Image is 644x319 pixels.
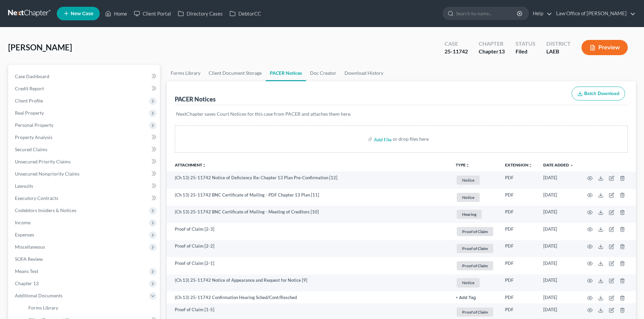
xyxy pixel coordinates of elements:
a: Doc Creator [306,65,340,81]
td: PDF [500,240,538,257]
span: Notice [457,278,480,287]
td: PDF [500,206,538,223]
span: Codebtors Insiders & Notices [15,207,76,213]
a: Unsecured Nonpriority Claims [9,168,160,180]
td: [DATE] [538,189,579,206]
i: expand_more [570,163,574,167]
a: Notice [456,192,494,203]
td: (Ch 13) 25-11742 Notice of Deficiency Re: Chapter 13 Plan Pre-Confirmation [12] [167,172,450,189]
span: Proof of Claim [457,227,493,236]
span: 13 [499,48,505,54]
input: Search by name... [456,7,518,20]
div: PACER Notices [175,95,216,103]
span: SOFA Review [15,256,43,262]
a: PACER Notices [266,65,306,81]
a: Executory Contracts [9,192,160,204]
td: (Ch 13) 25-11742 BNC Certificate of Mailing - PDF Chapter 13 Plan [11] [167,189,450,206]
td: PDF [500,223,538,240]
button: TYPEunfold_more [456,163,470,167]
span: Unsecured Priority Claims [15,159,71,164]
a: DebtorCC [226,7,264,20]
a: Unsecured Priority Claims [9,156,160,168]
div: District [546,40,571,48]
td: [DATE] [538,206,579,223]
td: [DATE] [538,223,579,240]
td: PDF [500,257,538,274]
a: SOFA Review [9,253,160,265]
span: Batch Download [584,91,619,96]
td: Proof of Claim [2-3] [167,223,450,240]
a: Proof of Claim [456,243,494,254]
p: NextChapter saves Court Notices for this case from PACER and attaches them here. [176,111,626,117]
a: Proof of Claim [456,226,494,237]
td: PDF [500,189,538,206]
a: Lawsuits [9,180,160,192]
td: [DATE] [538,274,579,292]
td: [DATE] [538,257,579,274]
span: Expenses [15,232,34,237]
span: Chapter 13 [15,280,39,286]
button: Preview [581,40,628,55]
a: + Add Tag [456,294,494,301]
span: Means Test [15,268,38,274]
span: Notice [457,193,480,202]
i: unfold_more [466,163,470,167]
div: or drop files here [393,136,429,142]
a: Help [529,7,552,20]
td: PDF [500,291,538,303]
div: Case [445,40,468,48]
span: Personal Property [15,122,53,128]
div: Status [516,40,535,48]
a: Law Office of [PERSON_NAME] [553,7,636,20]
div: Chapter [479,48,505,55]
a: Secured Claims [9,143,160,156]
a: Notice [456,277,494,288]
span: Forms Library [28,305,58,311]
span: Proof of Claim [457,244,493,253]
td: [DATE] [538,291,579,303]
a: Client Portal [130,7,174,20]
i: unfold_more [528,163,532,167]
a: Date Added expand_more [543,162,574,167]
div: LAEB [546,48,571,55]
a: Attachmentunfold_more [175,162,206,167]
span: Real Property [15,110,44,116]
a: Hearing [456,209,494,220]
span: Credit Report [15,86,44,91]
span: Lawsuits [15,183,33,189]
span: Proof of Claim [457,261,493,270]
button: + Add Tag [456,296,476,300]
a: Case Dashboard [9,70,160,83]
span: Miscellaneous [15,244,45,250]
span: Proof of Claim [457,307,493,317]
span: Secured Claims [15,146,47,152]
a: Proof of Claim [456,260,494,271]
a: Directory Cases [174,7,226,20]
a: Notice [456,175,494,186]
span: Hearing [457,210,482,219]
a: Extensionunfold_more [505,162,532,167]
i: unfold_more [202,163,206,167]
a: Forms Library [23,302,160,314]
a: Client Document Storage [205,65,266,81]
div: 25-11742 [445,48,468,55]
td: Proof of Claim [2-1] [167,257,450,274]
td: [DATE] [538,172,579,189]
td: PDF [500,172,538,189]
span: Property Analysis [15,134,52,140]
span: Case Dashboard [15,73,49,79]
span: New Case [71,11,93,16]
a: Credit Report [9,83,160,95]
a: Forms Library [167,65,205,81]
td: (Ch 13) 25-11742 Notice of Appearance and Request for Notice [9] [167,274,450,292]
td: PDF [500,274,538,292]
td: (Ch 13) 25-11742 BNC Certificate of Mailing - Meeting of Creditors [10] [167,206,450,223]
a: Download History [340,65,387,81]
td: [DATE] [538,240,579,257]
a: Property Analysis [9,131,160,143]
td: Proof of Claim [2-2] [167,240,450,257]
button: Batch Download [572,87,625,101]
div: Chapter [479,40,505,48]
span: Unsecured Nonpriority Claims [15,171,79,177]
span: Executory Contracts [15,195,58,201]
